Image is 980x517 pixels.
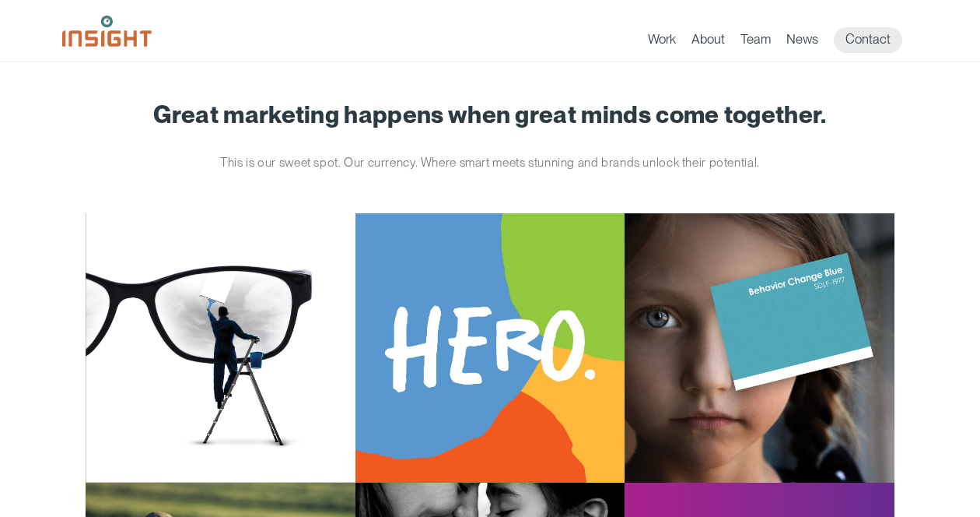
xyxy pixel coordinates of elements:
[648,27,918,53] nav: primary navigation menu
[691,31,725,53] a: About
[740,31,771,53] a: Team
[62,16,152,47] img: Insight Marketing Design
[834,27,902,53] a: Contact
[198,151,782,174] p: This is our sweet spot. Our currency. Where smart meets stunning and brands unlock their potential.
[648,31,676,53] a: Work
[786,31,818,53] a: News
[355,213,625,484] img: South Dakota Department of Social Services – Childcare Promotion
[86,213,355,484] img: Ophthalmology Limited
[625,213,894,484] img: South Dakota Department of Health – Childhood Lead Poisoning Prevention
[86,101,894,128] h1: Great marketing happens when great minds come together.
